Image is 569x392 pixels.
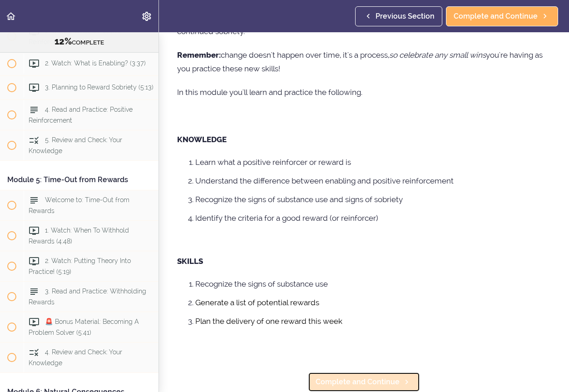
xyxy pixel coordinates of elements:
[195,158,351,167] span: Learn what a positive reinforcer or reward is
[29,348,122,366] span: 4. Review and Check: Your Knowledge
[177,50,221,60] strong: Remember:
[29,288,146,305] span: 3. Read and Practice: Withholding Rewards
[195,213,378,223] span: Identify the criteria for a good reward (or reinforcer)
[177,48,551,75] p: change doesn't happen over time, it's a process, you're having as you practice these new skills!
[29,197,129,214] span: Welcome to: Time-Out from Rewards
[177,135,227,144] strong: KNOWLEDGE
[376,11,435,22] span: Previous Section
[195,298,319,307] span: Generate a list of potential rewards
[5,11,16,22] svg: Back to course curriculum
[141,11,152,22] svg: Settings Menu
[29,106,133,124] span: 4. Read and Practice: Positive Reinforcement
[195,176,454,185] span: Understand the difference between enabling and positive reinforcement
[54,36,72,47] span: 12%
[308,372,420,392] a: Complete and Continue
[45,60,146,67] span: 2. Watch: What is Enabling? (3:37)
[355,6,442,26] a: Previous Section
[195,195,403,204] span: Recognize the signs of substance use and signs of sobriety
[195,317,342,326] span: Plan the delivery of one reward this week
[316,377,400,387] span: Complete and Continue
[177,257,203,266] strong: SKILLS
[29,318,139,336] span: 🚨 Bonus Material: Becoming A Problem Solver (5:41)
[195,279,328,288] span: Recognize the signs of substance use
[29,257,131,275] span: 2. Watch: Putting Theory Into Practice! (5:19)
[177,85,551,99] p: In this module you'll learn and practice the following.
[446,6,558,26] a: Complete and Continue
[389,50,486,60] em: so celebrate any small wins
[29,137,122,154] span: 5. Review and Check: Your Knowledge
[11,36,147,48] div: COMPLETE
[29,227,129,244] span: 1. Watch: When To Withhold Rewards (4:48)
[454,11,538,22] span: Complete and Continue
[45,84,153,91] span: 3. Planning to Reward Sobriety (5:13)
